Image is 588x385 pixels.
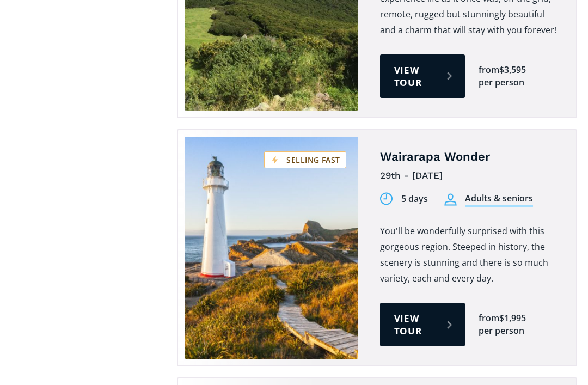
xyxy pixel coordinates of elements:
[465,192,533,207] div: Adults & seniors
[479,64,499,76] div: from
[479,325,524,337] div: per person
[479,76,524,89] div: per person
[380,303,465,346] a: View tour
[479,312,499,325] div: from
[380,223,560,286] p: You'll be wonderfully surprised with this gorgeous region. Steeped in history, the scenery is stu...
[499,64,526,76] div: $3,595
[380,54,465,98] a: View tour
[401,193,406,205] div: 5
[499,312,526,325] div: $1,995
[380,167,560,184] div: 29th - [DATE]
[408,193,428,205] div: days
[380,149,560,165] h4: Wairarapa Wonder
